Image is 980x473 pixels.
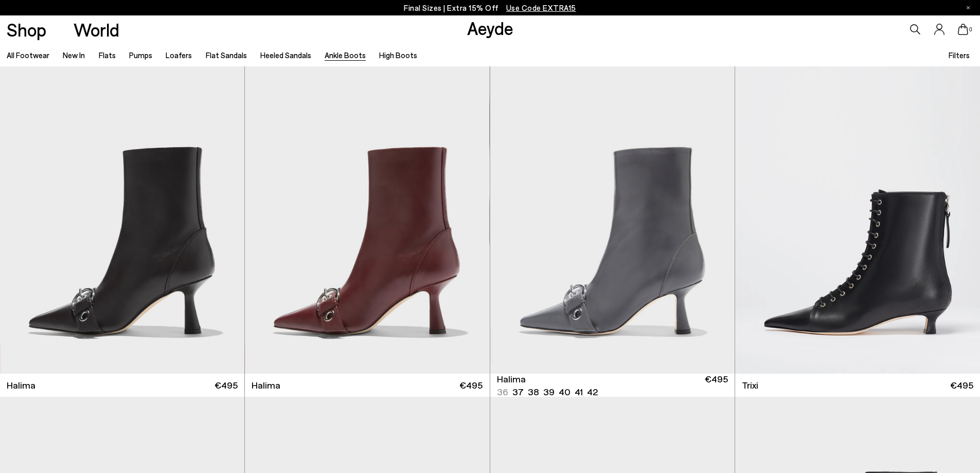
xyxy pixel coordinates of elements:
[245,66,489,374] a: 6 / 6 1 / 6 2 / 6 3 / 6 4 / 6 5 / 6 6 / 6 1 / 6 Next slide Previous slide
[735,66,979,374] img: Halima Eyelet Pointed Boots
[559,386,571,398] li: 40
[166,50,192,60] a: Loafers
[404,2,576,14] p: Final Sizes | Extra 15% Off
[215,379,238,392] span: €495
[7,21,46,39] a: Shop
[245,66,489,374] img: Halima Eyelet Pointed Boots
[325,50,366,60] a: Ankle Boots
[245,66,489,374] div: 1 / 6
[99,50,116,60] a: Flats
[129,50,152,60] a: Pumps
[489,66,734,374] div: 2 / 6
[63,50,85,60] a: New In
[968,27,973,32] span: 0
[949,50,970,60] span: Filters
[379,50,417,60] a: High Boots
[490,66,735,374] a: 6 / 6 1 / 6 2 / 6 3 / 6 4 / 6 5 / 6 6 / 6 1 / 6 Next slide Previous slide
[742,379,758,392] span: Trixi
[506,3,576,12] span: Navigate to /collections/ss25-final-sizes
[950,379,973,392] span: €495
[497,373,526,386] span: Halima
[735,66,979,374] div: 2 / 6
[252,379,280,392] span: Halima
[7,379,35,392] span: Halima
[74,21,119,39] a: World
[490,66,735,374] div: 1 / 6
[459,379,483,392] span: €495
[489,66,734,374] img: Halima Eyelet Pointed Boots
[490,374,735,397] a: Halima 36 37 38 39 40 41 42 €495
[245,374,489,397] a: Halima €495
[587,386,598,398] li: 42
[528,386,539,398] li: 38
[512,386,524,398] li: 37
[543,386,555,398] li: 39
[958,24,968,35] a: 0
[206,50,247,60] a: Flat Sandals
[735,66,980,374] img: Trixi Lace-Up Boots
[467,17,513,39] a: Aeyde
[705,373,728,398] span: €495
[260,50,311,60] a: Heeled Sandals
[497,386,595,398] ul: variant
[575,386,583,398] li: 41
[490,66,735,374] img: Halima Eyelet Pointed Boots
[735,374,980,397] a: Trixi €495
[7,50,49,60] a: All Footwear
